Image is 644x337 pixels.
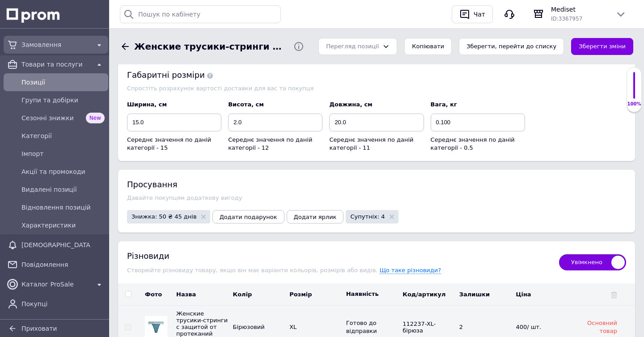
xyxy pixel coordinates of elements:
li: Один из слоев ластовицы сделан из непромокаемой ткани [27,80,337,89]
div: Середнє значення по даній категорії - 11 [329,136,424,152]
th: Ціна [513,283,570,306]
span: 400/ шт. [516,324,541,330]
div: Середнє значення по даній категорії - 15 [127,136,221,152]
span: Вага, кг [431,101,457,108]
span: [DEMOGRAPHIC_DATA] [21,240,90,249]
span: Висота, см [228,101,264,108]
strong: Характеристики [9,105,55,112]
span: Повідомлення [21,260,105,269]
div: Спростіть розрахунок вартості доставки для вас та покупця [127,85,626,92]
span: Категорії [21,131,105,140]
button: Чат [452,5,493,23]
button: Додати подарунок [212,210,284,223]
input: Висота, см [228,114,322,131]
th: Назва [174,283,231,306]
input: Довжина, см [329,114,424,131]
span: Товари та послуги [21,60,90,69]
div: Чат [472,8,487,21]
span: Увімкнено [559,254,626,270]
span: Готово до відправки [346,320,377,334]
span: Дані основного товару [459,324,463,330]
button: Зберегти зміни [571,38,633,55]
span: Колір [233,291,252,298]
span: Знижка: 50 ₴ 45 днів [131,214,197,219]
span: Mediset [551,5,608,14]
span: XL [289,324,297,330]
li: Пропускает воздух, отсутствует «парниковый эффект» [27,89,337,98]
span: Групи та добірки [21,96,105,105]
div: Середнє значення по даній категорії - 0.5 [431,136,525,152]
span: Відновлення позицій [21,203,105,212]
span: Супутніх: 4 [350,214,385,219]
span: Що таке різновиди? [380,267,441,274]
li: Антибактериальный слой, защищающий от возникновения неприятных запахов [27,61,337,71]
span: Додати ярлик [294,214,337,220]
div: Середнє значення по даній категорії - 12 [228,136,322,152]
span: Імпорт [21,149,105,158]
span: Приховати [21,325,57,332]
div: Просування [127,179,626,190]
input: Вага, кг [431,114,525,131]
span: Бірюзовий [233,324,265,330]
th: Фото [138,283,174,306]
li: Удобная ажурная линия [GEOGRAPHIC_DATA] [27,52,337,61]
th: Код/артикул [400,283,457,306]
span: Акції та промокоди [21,167,105,176]
button: Додати ярлик [287,210,344,223]
span: New [86,113,105,123]
span: Характеристики [21,221,105,230]
span: Покупці [21,299,105,308]
div: Перегляд позиції [326,42,379,51]
button: Зберегти, перейти до списку [459,38,564,55]
button: Копіювати [404,38,452,55]
span: Женские трусики-стринги с защитой от протеканий (бирюза, XL) [134,40,286,53]
div: Габаритні розміри [127,69,626,80]
span: Каталог ProSale [21,280,90,289]
th: Залишки [457,283,514,306]
span: 112237-XL-бірюза [402,320,436,334]
span: Розмір [289,291,312,298]
div: Давайте покупцям додаткову вигоду [127,194,626,201]
span: Основний товар [587,320,617,334]
span: Створюйте різновиду товару, якщо він має варіанти кольорів, розмірів або видів. [127,267,380,274]
span: Видалені позиції [21,185,105,194]
div: 100% Якість заповнення [627,67,642,112]
span: Ширина, см [127,101,167,108]
span: Додати подарунок [220,214,277,220]
span: Довжина, см [329,101,372,108]
div: Різновиди [127,250,550,261]
li: Слой, поглощающий жидкость [27,71,337,80]
div: 100% [627,101,641,107]
p: Элегантные женские трусики со специальной непромокаемой вставкой. Для женщин с недержанием мочи, ... [9,9,355,28]
input: Ширина, см [127,114,221,131]
span: Сезонні знижки [21,114,82,122]
span: Замовлення [21,40,90,49]
th: Наявність [344,283,401,306]
strong: Защитная непромокаемая ластовица из специального материала вшита по всей высоте трусиков - от жив... [27,34,322,51]
span: ID: 3367957 [551,16,582,22]
span: Позиції [21,78,105,87]
body: Редактор, 954CCE61-D1F9-431E-9855-1864640F6FAF [9,9,355,305]
input: Пошук по кабінету [120,5,281,23]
